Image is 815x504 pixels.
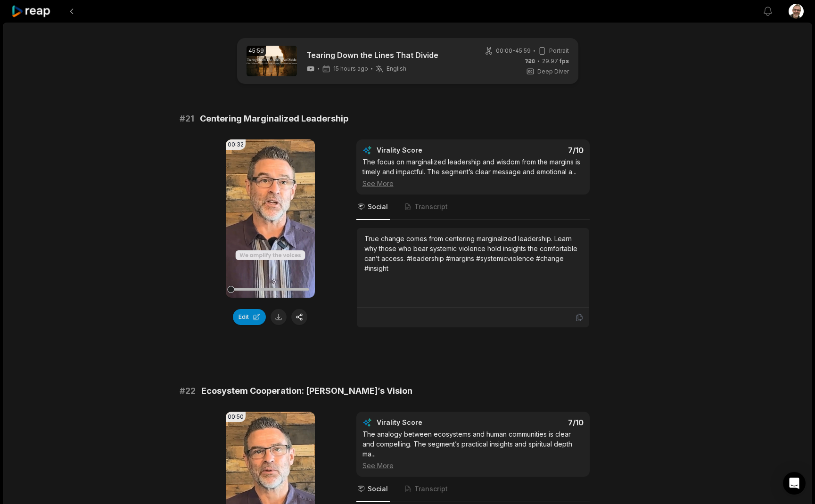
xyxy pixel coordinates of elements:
[377,418,478,427] div: Virality Score
[362,179,584,188] div: See More
[233,309,266,325] button: Edit
[180,384,196,398] span: # 22
[356,195,590,220] nav: Tabs
[201,384,412,398] span: Ecosystem Cooperation: [PERSON_NAME]’s Vision
[387,65,406,73] span: English
[226,139,315,298] video: Your browser does not support mp4 format.
[356,477,590,502] nav: Tabs
[362,429,584,471] div: The analogy between ecosystems and human communities is clear and compelling. The segment’s pract...
[414,484,448,494] span: Transcript
[549,47,569,55] span: Portrait
[364,234,582,273] div: True change comes from centering marginalized leadership. Learn why those who bear systemic viole...
[537,67,569,76] span: Deep Diver
[542,57,569,65] span: 29.97
[362,461,584,471] div: See More
[368,202,388,211] span: Social
[482,418,584,427] div: 7 /10
[368,484,388,494] span: Social
[560,57,569,65] span: fps
[414,202,448,211] span: Transcript
[180,112,194,125] span: # 21
[482,146,584,155] div: 7 /10
[783,472,806,495] div: Open Intercom Messenger
[362,157,584,188] div: The focus on marginalized leadership and wisdom from the margins is timely and impactful. The seg...
[200,112,348,125] span: Centering Marginalized Leadership
[333,65,368,73] span: 15 hours ago
[496,47,531,55] span: 00:00 - 45:59
[377,146,478,155] div: Virality Score
[306,49,438,61] a: Tearing Down the Lines That Divide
